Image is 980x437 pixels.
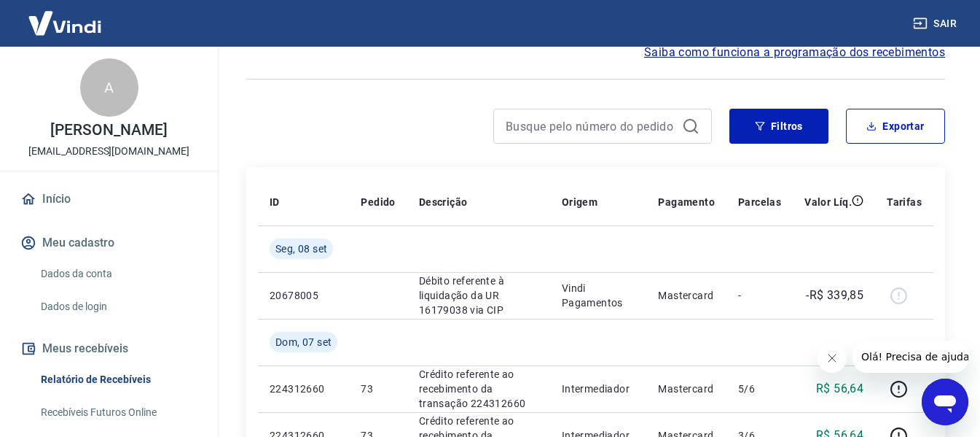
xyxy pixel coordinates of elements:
p: 224312660 [270,382,337,396]
p: Pedido [361,195,395,209]
p: Pagamento [658,195,715,209]
span: Olá! Precisa de ajuda? [9,10,122,22]
a: Saiba como funciona a programação dos recebimentos [644,44,945,61]
p: [EMAIL_ADDRESS][DOMAIN_NAME] [28,144,189,159]
p: Parcelas [738,195,781,209]
a: Relatório de Recebíveis [35,365,200,395]
input: Busque pelo número do pedido [506,115,676,137]
button: Sair [910,10,963,37]
p: - [738,288,781,303]
button: Meu cadastro [17,227,200,259]
img: Vindi [17,1,112,45]
button: Meus recebíveis [17,333,200,365]
p: Mastercard [658,288,715,303]
a: Recebíveis Futuros Online [35,398,200,428]
p: [PERSON_NAME] [50,123,167,138]
p: 5/6 [738,382,781,396]
p: Crédito referente ao recebimento da transação 224312660 [419,367,538,411]
a: Início [17,183,200,215]
iframe: Mensagem da empresa [852,341,968,373]
p: Tarifas [887,195,922,209]
iframe: Botão para abrir a janela de mensagens [922,379,968,425]
button: Filtros [729,109,828,144]
span: Seg, 08 set [275,241,327,256]
p: R$ 56,64 [816,380,863,398]
p: ID [270,195,280,209]
a: Dados da conta [35,259,200,289]
p: 20678005 [270,288,337,303]
a: Dados de login [35,292,200,322]
p: Descrição [419,195,468,209]
p: Origem [562,195,597,209]
p: Intermediador [562,382,635,396]
button: Exportar [846,109,945,144]
p: Valor Líq. [804,195,852,209]
p: 73 [361,382,395,396]
p: Débito referente à liquidação da UR 16179038 via CIP [419,274,538,317]
p: Mastercard [658,382,715,396]
p: -R$ 339,85 [806,287,863,304]
iframe: Fechar mensagem [818,344,847,373]
span: Dom, 07 set [275,335,332,349]
div: A [80,58,138,117]
p: Vindi Pagamentos [562,281,635,310]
